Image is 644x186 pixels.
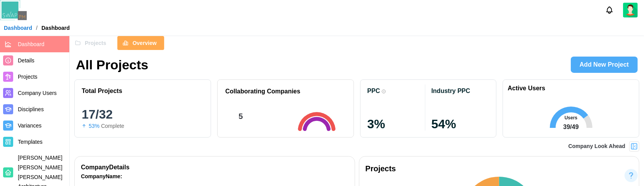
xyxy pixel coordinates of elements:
span: Add New Project [580,57,629,72]
div: 3 % [368,118,425,130]
span: Details [18,57,34,64]
span: Overview [132,36,156,50]
button: Overview [117,36,164,50]
div: Dashboard [41,25,70,31]
h1: All Projects [76,56,148,73]
div: / [36,25,38,31]
div: Company Look Ahead [568,142,625,151]
span: Company Users [18,90,57,96]
a: Zulqarnain Khalil [623,3,638,17]
a: Dashboard [4,25,32,31]
button: Projects [70,36,113,50]
div: Total Projects [82,87,122,95]
h1: Active Users [508,84,545,93]
span: Projects [18,74,38,80]
a: Add New Project [571,57,638,73]
img: Project Look Ahead Button [630,143,638,150]
div: Complete [101,122,124,131]
h1: Collaborating Companies [225,88,301,96]
div: PPC [368,87,380,95]
div: Industry PPC [431,87,470,95]
div: 54 % [431,118,489,130]
span: Variances [18,122,41,129]
div: Company Name: [81,172,122,181]
span: Templates [18,139,43,145]
div: 5 [239,110,243,122]
span: Projects [85,36,106,50]
button: Notifications [603,3,616,17]
div: Company Details [81,163,349,172]
span: Dashboard [18,41,45,47]
div: Projects [366,163,633,175]
div: 53% [89,122,100,131]
img: 2Q== [623,3,638,17]
div: 17/32 [82,108,204,121]
span: Disciplines [18,106,44,112]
